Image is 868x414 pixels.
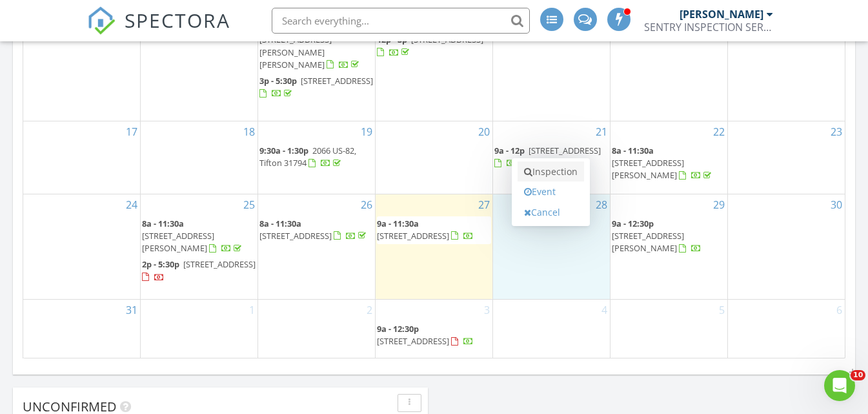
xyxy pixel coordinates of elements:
a: 9a - 12:30p [STREET_ADDRESS] [377,323,474,347]
td: Go to September 4, 2025 [492,299,610,358]
span: 2p - 5:30p [142,258,179,270]
td: Go to August 26, 2025 [258,194,376,299]
a: Go to September 4, 2025 [599,300,610,320]
a: Go to August 19, 2025 [358,121,375,142]
a: Go to August 21, 2025 [593,121,610,142]
a: Go to August 24, 2025 [123,194,140,215]
td: Go to August 18, 2025 [141,121,258,194]
span: SPECTORA [125,6,230,34]
a: 12p - 2:30p [STREET_ADDRESS][PERSON_NAME][PERSON_NAME] [259,20,374,73]
a: 9a - 12p [STREET_ADDRESS] [494,143,609,171]
a: Go to August 23, 2025 [828,121,845,142]
td: Go to September 3, 2025 [376,299,493,358]
td: Go to August 21, 2025 [492,121,610,194]
img: The Best Home Inspection Software - Spectora [87,6,116,35]
a: 9a - 12p [STREET_ADDRESS] [494,145,601,169]
a: Go to September 1, 2025 [247,300,257,320]
td: Go to August 20, 2025 [376,121,493,194]
a: 9a - 12:30p [STREET_ADDRESS] [377,322,491,349]
span: 9:30a - 1:30p [259,145,308,156]
span: [STREET_ADDRESS][PERSON_NAME] [612,157,684,181]
span: [STREET_ADDRESS] [529,145,601,156]
a: Go to August 26, 2025 [358,194,375,215]
td: Go to August 28, 2025 [492,194,610,299]
span: 2066 US-82, Tifton 31794 [259,145,356,169]
a: 8a - 11:30a [STREET_ADDRESS][PERSON_NAME] [612,145,714,181]
a: Cancel [518,202,584,223]
a: 3p - 5:30p [STREET_ADDRESS] [259,74,374,101]
span: [STREET_ADDRESS][PERSON_NAME] [142,230,214,254]
a: 2p - 5:30p [STREET_ADDRESS] [142,257,256,285]
span: 9a - 11:30a [377,218,419,229]
iframe: Intercom live chat [824,370,855,401]
a: Go to August 31, 2025 [123,300,140,320]
a: Go to August 17, 2025 [123,121,140,142]
td: Go to August 27, 2025 [376,194,493,299]
a: Go to September 6, 2025 [834,300,845,320]
td: Go to September 2, 2025 [258,299,376,358]
a: 9a - 11:30a [STREET_ADDRESS] [377,216,491,244]
a: Go to August 18, 2025 [241,121,257,142]
a: 12p - 3p [STREET_ADDRESS] [377,32,491,60]
span: 3p - 5:30p [259,75,297,87]
a: Go to August 22, 2025 [711,121,727,142]
a: 8a - 11:30a [STREET_ADDRESS] [259,216,374,244]
div: SENTRY INSPECTION SERVICES, LLC / SENTRY HOME INSPECTIONS [644,21,773,34]
td: Go to August 29, 2025 [610,194,727,299]
span: [STREET_ADDRESS] [301,75,373,87]
a: 8a - 11:30a [STREET_ADDRESS][PERSON_NAME] [142,218,244,254]
td: Go to August 30, 2025 [727,194,845,299]
a: SPECTORA [87,17,230,45]
a: Go to September 3, 2025 [481,300,492,320]
a: 9a - 12:30p [STREET_ADDRESS][PERSON_NAME] [612,218,701,254]
span: [STREET_ADDRESS][PERSON_NAME][PERSON_NAME] [259,34,332,70]
td: Go to August 31, 2025 [23,299,141,358]
a: Go to August 27, 2025 [476,194,492,215]
td: Go to August 17, 2025 [23,121,141,194]
a: Go to September 5, 2025 [716,300,727,320]
span: 8a - 11:30a [612,145,654,156]
span: [STREET_ADDRESS] [259,230,332,242]
span: [STREET_ADDRESS] [377,230,449,242]
td: Go to August 24, 2025 [23,194,141,299]
a: 9a - 11:30a [STREET_ADDRESS] [377,218,474,242]
input: Search everything... [272,8,530,34]
td: Go to September 6, 2025 [727,299,845,358]
td: Go to August 23, 2025 [727,121,845,194]
a: 2p - 5:30p [STREET_ADDRESS] [142,258,256,282]
a: Go to August 25, 2025 [241,194,257,215]
a: 3p - 5:30p [STREET_ADDRESS] [259,75,373,99]
span: 10 [851,370,865,380]
td: Go to August 19, 2025 [258,121,376,194]
span: 9a - 12:30p [377,323,419,335]
td: Go to September 1, 2025 [141,299,258,358]
a: Go to September 2, 2025 [364,300,375,320]
a: 8a - 11:30a [STREET_ADDRESS][PERSON_NAME] [142,216,256,257]
a: Go to August 20, 2025 [476,121,492,142]
a: 9:30a - 1:30p 2066 US-82, Tifton 31794 [259,145,356,169]
td: Go to August 25, 2025 [141,194,258,299]
a: Go to August 29, 2025 [711,194,727,215]
a: Inspection [518,161,584,182]
span: 8a - 11:30a [142,218,184,229]
div: [PERSON_NAME] [680,8,763,21]
a: Event [518,181,584,202]
a: 12p - 3p [STREET_ADDRESS] [377,34,483,57]
a: 9a - 12:30p [STREET_ADDRESS][PERSON_NAME] [612,216,726,257]
a: 9:30a - 1:30p 2066 US-82, Tifton 31794 [259,143,374,171]
a: 8a - 11:30a [STREET_ADDRESS] [259,218,368,242]
a: 8a - 11:30a [STREET_ADDRESS][PERSON_NAME] [612,143,726,184]
span: [STREET_ADDRESS] [183,258,256,270]
td: Go to September 5, 2025 [610,299,727,358]
a: 12p - 2:30p [STREET_ADDRESS][PERSON_NAME][PERSON_NAME] [259,21,361,70]
span: 9a - 12p [494,145,525,156]
a: Go to August 28, 2025 [593,194,610,215]
td: Go to August 22, 2025 [610,121,727,194]
span: 8a - 11:30a [259,218,301,229]
a: Go to August 30, 2025 [828,194,845,215]
span: [STREET_ADDRESS][PERSON_NAME] [612,230,684,254]
span: [STREET_ADDRESS] [377,335,449,347]
span: 9a - 12:30p [612,218,654,229]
